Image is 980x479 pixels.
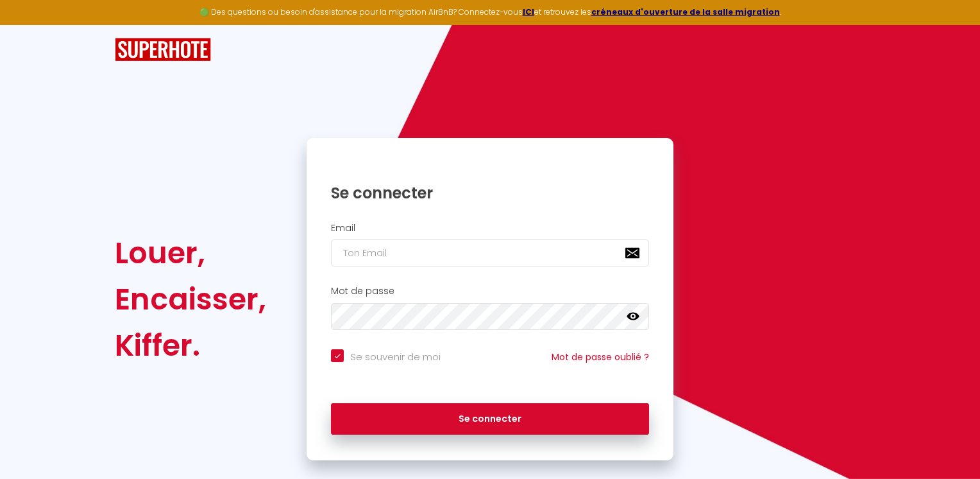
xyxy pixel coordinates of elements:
a: Mot de passe oublié ? [552,351,649,363]
img: SuperHote logo [115,38,211,62]
div: Kiffer. [115,322,266,369]
button: Se connecter [331,403,649,435]
a: créneaux d'ouverture de la salle migration [591,6,780,17]
div: Encaisser, [115,276,266,322]
input: Ton Email [331,239,649,266]
a: ICI [523,6,534,17]
h2: Email [331,223,649,234]
h2: Mot de passe [331,286,649,297]
div: Louer, [115,230,266,276]
h1: Se connecter [331,183,649,203]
